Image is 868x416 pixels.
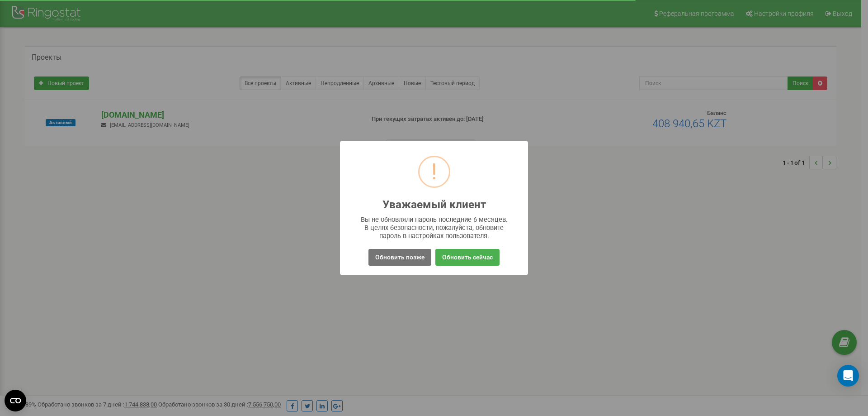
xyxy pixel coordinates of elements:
button: Обновить сейчас [435,249,500,266]
button: Обновить позже [368,249,431,266]
div: Open Intercom Messenger [837,365,859,387]
h2: Уважаемый клиент [382,199,486,211]
div: Вы не обновляли пароль последние 6 месяцев. В целях безопасности, пожалуйста, обновите пароль в н... [358,215,510,240]
div: ! [431,157,437,186]
button: Open CMP widget [5,390,26,411]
